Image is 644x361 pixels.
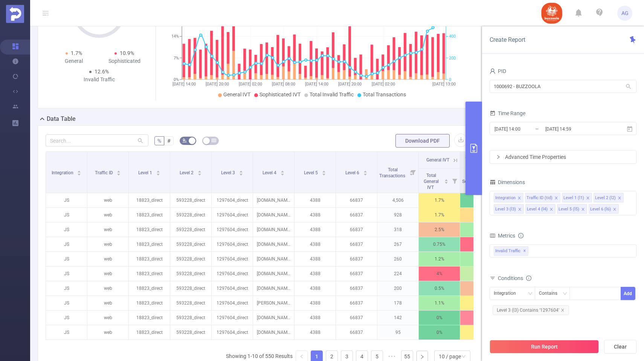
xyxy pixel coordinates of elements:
p: 66837 [336,252,377,266]
tspan: [DATE] 08:00 [272,82,295,87]
p: 19.5% [460,237,501,251]
i: icon: caret-down [77,172,81,175]
p: 593228_direct [170,267,211,281]
p: 1297604_direct [212,222,253,237]
p: 1.7% [419,193,460,207]
span: # [167,138,171,144]
p: JS [46,325,87,340]
span: Total Transactions [379,167,406,178]
p: 1.1% [419,296,460,310]
p: 1.2% [419,252,460,266]
tspan: [DATE] 02:00 [372,82,395,87]
p: 0.5% [419,281,460,296]
p: 4388 [295,325,336,340]
i: icon: caret-down [322,172,326,175]
tspan: 400 [449,34,456,39]
div: Sort [322,169,326,174]
span: Sophisticated IVT [259,91,301,97]
p: [DOMAIN_NAME] [253,267,294,281]
p: 593228_direct [170,237,211,251]
li: Traffic ID (tid) [525,193,560,203]
p: JS [46,296,87,310]
p: web [87,296,128,310]
div: Level 3 (l3) [495,204,516,214]
p: 4388 [295,281,336,296]
tspan: [DATE] 14:00 [172,82,196,87]
div: Level 6 (l6) [590,204,611,214]
p: 66837 [336,296,377,310]
li: Level 4 (l4) [525,204,555,214]
p: 1.7% [419,208,460,222]
p: web [87,222,128,237]
p: 11.6% [460,267,501,281]
span: Integration [52,170,75,175]
p: 10.8% [460,252,501,266]
i: icon: user [490,68,496,74]
span: 1.7% [71,50,82,56]
i: icon: left [299,354,304,359]
p: 1297604_direct [212,237,253,251]
p: web [87,325,128,340]
button: Download PDF [395,134,450,148]
p: 593228_direct [170,325,211,340]
tspan: [DATE] 02:00 [239,82,262,87]
i: icon: close [561,308,565,312]
i: icon: caret-down [239,172,243,175]
p: JS [46,281,87,296]
p: 224 [377,267,418,281]
p: 18.3% [460,311,501,325]
i: icon: close [554,196,558,201]
p: 66837 [336,267,377,281]
i: icon: table [212,138,216,143]
div: Sort [444,178,449,183]
p: 2.5% [419,222,460,237]
span: AG [621,6,629,21]
p: 4388 [295,311,336,325]
i: icon: caret-down [444,181,449,183]
div: Integration [494,287,521,300]
p: 4388 [295,208,336,222]
p: [DOMAIN_NAME] [253,237,294,251]
p: 15% [460,281,501,296]
p: 593228_direct [170,281,211,296]
i: icon: caret-down [363,172,367,175]
div: Integration [495,193,516,203]
div: Invalid Traffic [74,76,124,84]
p: [DOMAIN_NAME] [253,252,294,266]
span: Level 6 [345,170,360,175]
input: Search... [46,134,148,146]
p: 593228_direct [170,311,211,325]
span: Total General IVT [424,173,439,190]
p: 18823_direct [129,222,170,237]
p: web [87,208,128,222]
p: 4% [419,267,460,281]
p: 1297604_direct [212,267,253,281]
p: 66837 [336,222,377,237]
span: 12.6% [95,69,109,75]
i: icon: caret-up [444,178,449,180]
img: Protected Media [6,5,24,23]
tspan: [DATE] 14:00 [305,82,328,87]
span: Level 1 [138,170,153,175]
div: Sort [239,169,243,174]
div: General [49,57,99,65]
tspan: [DATE] 20:00 [338,82,362,87]
tspan: 200 [449,56,456,61]
tspan: [DATE] 13:00 [432,82,456,87]
tspan: 7% [174,56,179,61]
p: JS [46,252,87,266]
li: Level 2 (l2) [594,193,624,203]
p: 18823_direct [129,267,170,281]
p: 593228_direct [170,296,211,310]
p: [PERSON_NAME][DOMAIN_NAME][PERSON_NAME] [253,296,294,310]
i: icon: right [420,355,424,359]
span: General IVT [223,91,250,97]
p: 4388 [295,296,336,310]
p: 0% [419,311,460,325]
div: icon: rightAdvanced Time Properties [490,151,636,163]
i: icon: caret-down [197,172,201,175]
p: 8% [460,193,501,207]
p: JS [46,311,87,325]
i: icon: caret-up [280,169,284,172]
p: 1297604_direct [212,296,253,310]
